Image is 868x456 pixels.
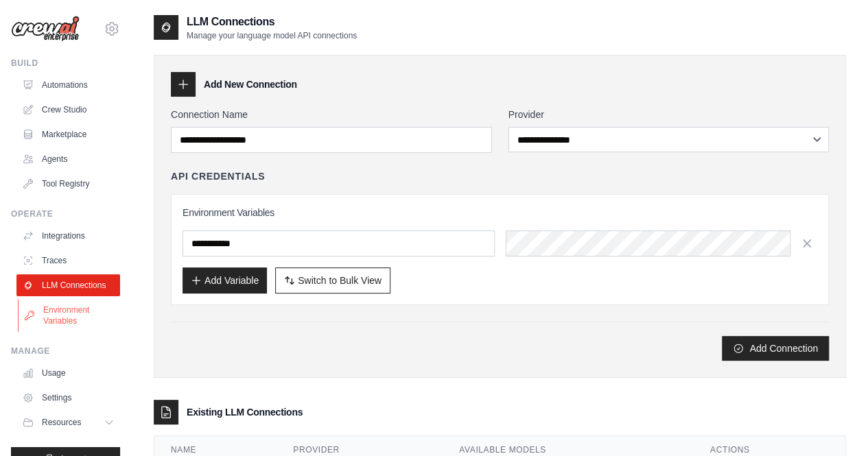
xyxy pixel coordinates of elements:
a: Integrations [16,225,120,247]
a: Marketplace [16,123,120,145]
a: Usage [16,362,120,384]
a: Settings [16,387,120,409]
h4: API Credentials [171,169,265,183]
a: Agents [16,148,120,170]
h3: Environment Variables [183,206,817,219]
button: Add Variable [183,267,267,293]
div: Build [11,58,120,69]
img: Logo [11,16,80,42]
a: LLM Connections [16,274,120,296]
label: Connection Name [171,108,492,121]
span: Resources [42,417,81,428]
div: Operate [11,208,120,219]
p: Manage your language model API connections [187,30,357,41]
span: Switch to Bulk View [298,274,382,287]
div: Manage [11,346,120,357]
a: Environment Variables [18,299,121,332]
a: Tool Registry [16,173,120,195]
button: Switch to Bulk View [275,267,390,293]
h3: Add New Connection [204,77,297,91]
button: Resources [16,411,120,433]
a: Traces [16,250,120,272]
h3: Existing LLM Connections [187,405,303,419]
button: Add Connection [722,336,829,361]
label: Provider [508,108,830,121]
a: Automations [16,74,120,96]
a: Crew Studio [16,99,120,121]
h2: LLM Connections [187,14,357,30]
